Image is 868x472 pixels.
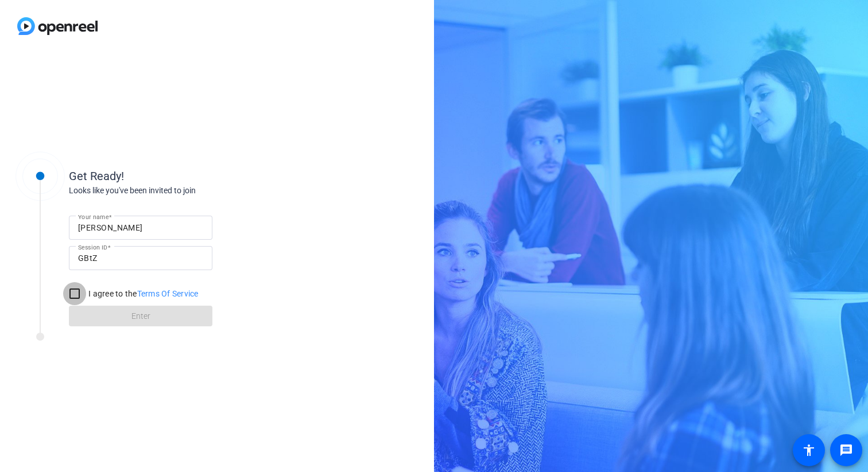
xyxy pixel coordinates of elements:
a: Terms Of Service [137,289,199,298]
div: Looks like you've been invited to join [69,185,299,197]
mat-label: Session ID [78,244,107,251]
mat-icon: accessibility [802,443,816,457]
mat-icon: message [839,443,853,457]
label: I agree to the [86,288,199,299]
mat-label: Your name [78,213,108,220]
div: Get Ready! [69,167,299,185]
